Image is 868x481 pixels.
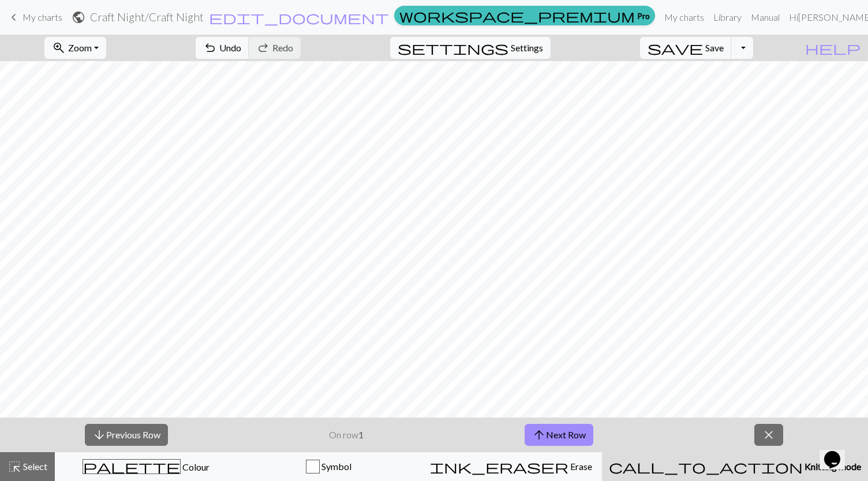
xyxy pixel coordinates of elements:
span: palette [83,459,180,475]
i: Settings [398,41,508,55]
span: save [648,40,703,56]
span: zoom_in [52,40,66,56]
span: call_to_action [609,459,803,475]
button: SettingsSettings [390,37,551,59]
button: Previous Row [85,424,168,446]
span: Symbol [320,461,351,472]
a: Manual [746,6,784,29]
h2: Craft Night / Craft Night [90,10,204,24]
span: Colour [181,461,209,472]
span: My charts [23,12,62,22]
span: settings [398,40,508,56]
span: Erase [568,461,592,472]
span: Zoom [68,42,92,53]
span: highlight_alt [8,459,21,475]
span: undo [203,40,217,56]
span: close [762,427,776,443]
a: Pro [394,6,655,25]
strong: 1 [358,429,364,440]
span: keyboard_arrow_left [7,9,21,25]
span: arrow_downward [92,427,106,443]
button: Save [640,37,732,59]
p: On row [329,428,364,442]
span: help [805,40,860,56]
span: Undo [219,42,241,53]
span: workspace_premium [399,7,635,24]
span: Settings [511,41,543,55]
a: Library [709,6,746,29]
span: Save [705,42,724,53]
span: edit_document [209,9,389,25]
span: Select [21,461,47,472]
button: Zoom [44,37,106,59]
button: Knitting mode [602,452,868,481]
button: Colour [55,452,237,481]
span: Knitting mode [803,461,861,472]
a: My charts [660,6,709,29]
button: Symbol [237,452,420,481]
span: ink_eraser [430,459,568,475]
button: Next Row [525,424,593,446]
span: arrow_upward [532,427,546,443]
a: My charts [7,7,62,27]
button: Undo [196,37,249,59]
span: public [72,9,85,25]
iframe: chat widget [820,435,856,469]
button: Erase [420,452,602,481]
